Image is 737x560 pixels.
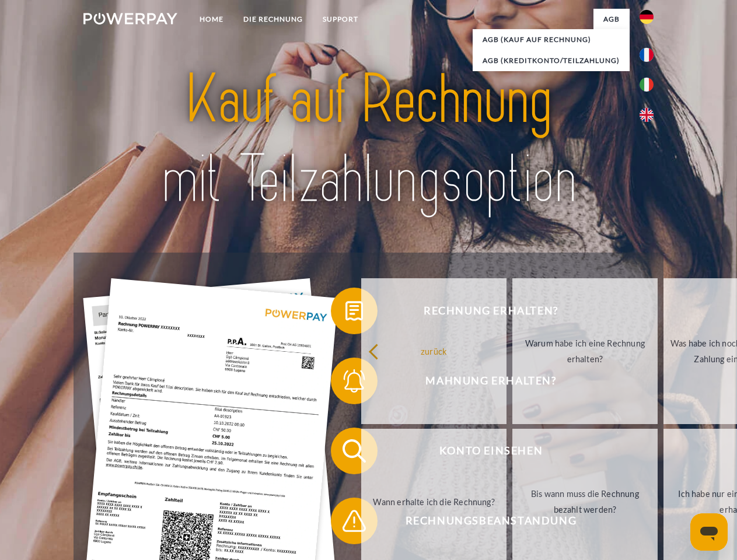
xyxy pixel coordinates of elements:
img: it [640,78,654,92]
img: en [640,108,654,122]
a: DIE RECHNUNG [233,9,313,30]
button: Konto einsehen [331,428,634,474]
a: agb [593,9,630,30]
img: de [640,10,654,24]
a: AGB (Kreditkonto/Teilzahlung) [473,50,630,71]
button: Mahnung erhalten? [331,358,634,404]
div: Warum habe ich eine Rechnung erhalten? [519,335,651,367]
button: Rechnungsbeanstandung [331,498,634,544]
div: Wann erhalte ich die Rechnung? [368,494,500,509]
a: Home [190,9,233,30]
img: logo-powerpay-white.svg [83,13,177,24]
a: AGB (Kauf auf Rechnung) [473,29,630,50]
img: qb_search.svg [340,436,369,466]
div: Bis wann muss die Rechnung bezahlt werden? [519,486,651,517]
img: qb_bill.svg [340,296,369,325]
img: fr [640,48,654,62]
img: title-powerpay_de.svg [111,56,626,223]
a: SUPPORT [313,9,368,30]
button: Rechnung erhalten? [331,288,634,334]
div: zurück [368,343,500,359]
img: qb_warning.svg [340,506,369,535]
iframe: Schaltfläche zum Öffnen des Messaging-Fensters [690,513,728,551]
img: qb_bell.svg [340,366,369,395]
